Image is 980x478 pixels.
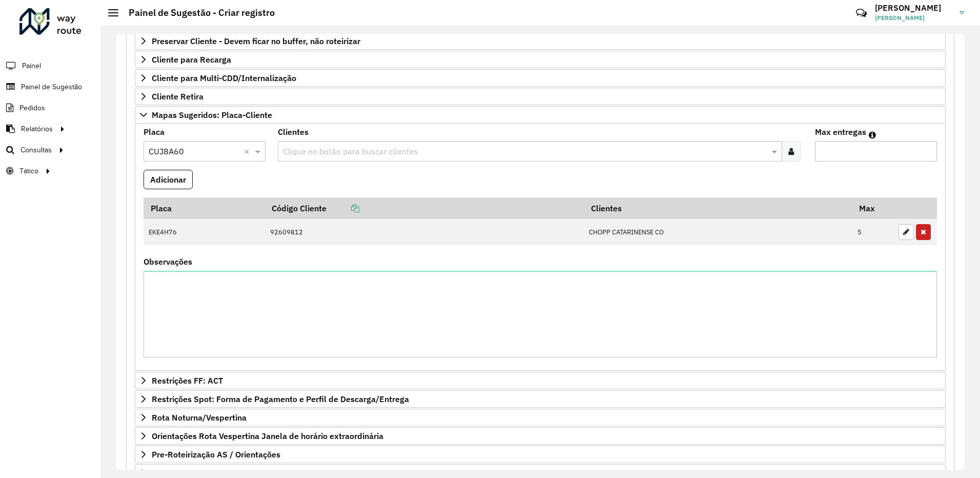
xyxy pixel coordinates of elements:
[21,145,52,155] span: Consultas
[144,197,265,219] th: Placa
[135,372,946,389] a: Restrições FF: ACT
[135,69,946,87] a: Cliente para Multi-CDD/Internalização
[118,7,275,18] h2: Painel de Sugestão - Criar registro
[135,124,946,371] div: Mapas Sugeridos: Placa-Cliente
[244,145,253,157] span: Clear all
[152,395,409,403] span: Restrições Spot: Forma de Pagamento e Perfil de Descarga/Entrega
[152,469,224,477] span: Outras Orientações
[875,3,952,13] h3: [PERSON_NAME]
[265,197,584,219] th: Código Cliente
[19,166,38,176] span: Tático
[850,2,872,24] a: Contato Rápido
[152,55,231,64] span: Cliente para Recarga
[135,51,946,68] a: Cliente para Recarga
[152,376,223,385] span: Restrições FF: ACT
[326,203,359,213] a: Copiar
[875,13,952,23] span: [PERSON_NAME]
[21,82,82,92] span: Painel de Sugestão
[584,219,852,246] td: CHOPP CATARINENSE CO
[152,92,203,101] span: Cliente Retira
[135,409,946,426] a: Rota Noturna/Vespertina
[135,427,946,445] a: Orientações Rota Vespertina Janela de horário extraordinária
[852,219,893,246] td: 5
[19,103,45,113] span: Pedidos
[152,74,296,82] span: Cliente para Multi-CDD/Internalização
[278,126,309,138] label: Clientes
[135,446,946,463] a: Pre-Roteirização AS / Orientações
[135,32,946,50] a: Preservar Cliente - Devem ficar no buffer, não roteirizar
[144,126,165,138] label: Placa
[265,219,584,246] td: 92609812
[144,255,192,268] label: Observações
[152,37,360,45] span: Preservar Cliente - Devem ficar no buffer, não roteirizar
[21,124,53,134] span: Relatórios
[144,219,265,246] td: EKE4H76
[135,390,946,408] a: Restrições Spot: Forma de Pagamento e Perfil de Descarga/Entrega
[152,413,247,422] span: Rota Noturna/Vespertina
[152,450,280,459] span: Pre-Roteirização AS / Orientações
[815,126,866,138] label: Max entregas
[852,197,893,219] th: Max
[152,432,383,440] span: Orientações Rota Vespertina Janela de horário extraordinária
[135,88,946,105] a: Cliente Retira
[869,131,876,139] em: Máximo de clientes que serão colocados na mesma rota com os clientes informados
[584,197,852,219] th: Clientes
[152,111,272,119] span: Mapas Sugeridos: Placa-Cliente
[22,61,41,71] span: Painel
[135,106,946,124] a: Mapas Sugeridos: Placa-Cliente
[144,170,193,189] button: Adicionar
